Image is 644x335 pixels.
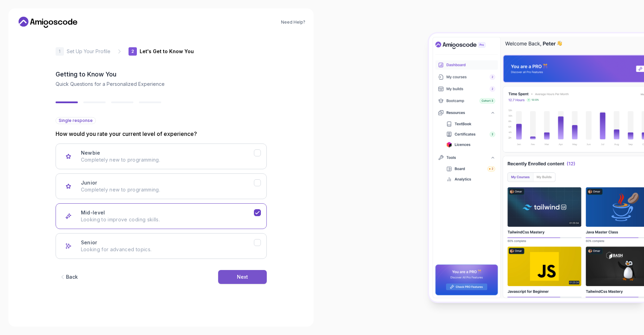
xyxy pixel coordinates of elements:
button: Junior [56,173,267,199]
h3: Senior [81,239,97,246]
button: Senior [56,233,267,259]
p: Let's Get to Know You [140,48,194,55]
h3: Newbie [81,149,100,156]
h2: Getting to Know You [56,70,267,79]
p: Looking for advanced topics. [81,246,254,253]
a: Need Help? [281,19,305,25]
div: Back [66,273,78,280]
h3: Mid-level [81,209,105,216]
button: Back [56,270,81,284]
p: 2 [131,49,134,54]
button: Newbie [56,144,267,169]
a: Home link [17,17,79,28]
p: Looking to improve coding skills. [81,216,254,223]
h3: Junior [81,179,97,186]
p: 1 [59,49,60,54]
p: Quick Questions for a Personalized Experience [56,81,267,88]
p: Completely new to programming. [81,186,254,193]
p: Completely new to programming. [81,156,254,163]
p: How would you rate your current level of experience? [56,130,267,138]
button: Next [218,270,267,284]
div: Next [237,273,248,280]
button: Mid-level [56,203,267,229]
p: Set Up Your Profile [67,48,110,55]
span: Single response [59,118,93,123]
img: Amigoscode Dashboard [429,33,644,301]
